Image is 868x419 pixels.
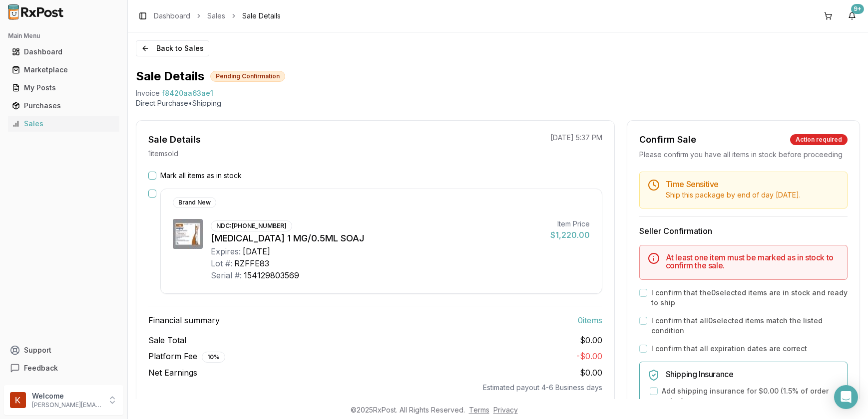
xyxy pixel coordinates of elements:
[550,219,590,229] div: Item Price
[639,225,848,237] h3: Seller Confirmation
[576,351,602,361] span: - $0.00
[8,43,119,61] a: Dashboard
[4,98,123,114] button: Purchases
[12,119,115,129] div: Sales
[211,245,241,257] div: Expires:
[148,133,201,147] div: Sale Details
[148,314,220,326] span: Financial summary
[651,344,807,354] label: I confirm that all expiration dates are correct
[173,197,216,208] div: Brand New
[4,62,123,78] button: Marketplace
[580,334,602,346] span: $0.00
[639,133,696,147] div: Confirm Sale
[243,245,270,257] div: [DATE]
[10,392,26,408] img: User avatar
[12,101,115,111] div: Purchases
[136,88,160,98] div: Invoice
[173,219,203,249] img: Wegovy 1 MG/0.5ML SOAJ
[666,180,839,188] h5: Time Sensitive
[4,4,68,20] img: RxPost Logo
[4,116,123,132] button: Sales
[651,316,848,336] label: I confirm that all 0 selected items match the listed condition
[148,367,197,379] span: Net Earnings
[162,88,213,98] span: f8420aa63ae1
[8,115,119,133] a: Sales
[202,352,225,363] div: 10 %
[136,98,860,108] p: Direct Purchase • Shipping
[639,150,848,160] div: Please confirm you have all items in stock before proceeding
[8,61,119,79] a: Marketplace
[244,269,299,281] div: 154129803569
[790,134,848,145] div: Action required
[136,68,204,84] h1: Sale Details
[148,383,602,393] div: Estimated payout 4-6 Business days
[834,385,858,409] div: Open Intercom Messenger
[4,80,123,96] button: My Posts
[550,229,590,241] div: $1,220.00
[32,401,101,409] p: [PERSON_NAME][EMAIL_ADDRESS][DOMAIN_NAME]
[32,391,101,401] p: Welcome
[580,368,602,378] span: $0.00
[4,44,123,60] button: Dashboard
[211,257,232,269] div: Lot #:
[12,83,115,93] div: My Posts
[211,220,292,231] div: NDC: [PHONE_NUMBER]
[234,257,269,269] div: RZFFE83
[148,350,225,363] span: Platform Fee
[12,65,115,75] div: Marketplace
[24,363,58,373] span: Feedback
[207,11,225,21] a: Sales
[148,334,186,346] span: Sale Total
[154,11,190,21] a: Dashboard
[136,40,209,56] button: Back to Sales
[8,79,119,97] a: My Posts
[851,4,864,14] div: 9+
[578,314,602,326] span: 0 item s
[8,32,119,40] h2: Main Menu
[844,8,860,24] button: 9+
[666,191,801,199] span: Ship this package by end of day [DATE] .
[666,253,839,269] h5: At least one item must be marked as in stock to confirm the sale.
[469,406,489,414] a: Terms
[651,288,848,308] label: I confirm that the 0 selected items are in stock and ready to ship
[8,97,119,115] a: Purchases
[148,149,178,159] p: 1 item sold
[12,47,115,57] div: Dashboard
[211,269,242,281] div: Serial #:
[242,11,281,21] span: Sale Details
[154,11,281,21] nav: breadcrumb
[662,386,839,406] label: Add shipping insurance for $0.00 ( 1.5 % of order value)
[4,359,123,377] button: Feedback
[211,231,542,245] div: [MEDICAL_DATA] 1 MG/0.5ML SOAJ
[210,71,285,82] div: Pending Confirmation
[493,406,518,414] a: Privacy
[550,133,602,143] p: [DATE] 5:37 PM
[4,341,123,359] button: Support
[666,370,839,378] h5: Shipping Insurance
[160,171,242,181] label: Mark all items as in stock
